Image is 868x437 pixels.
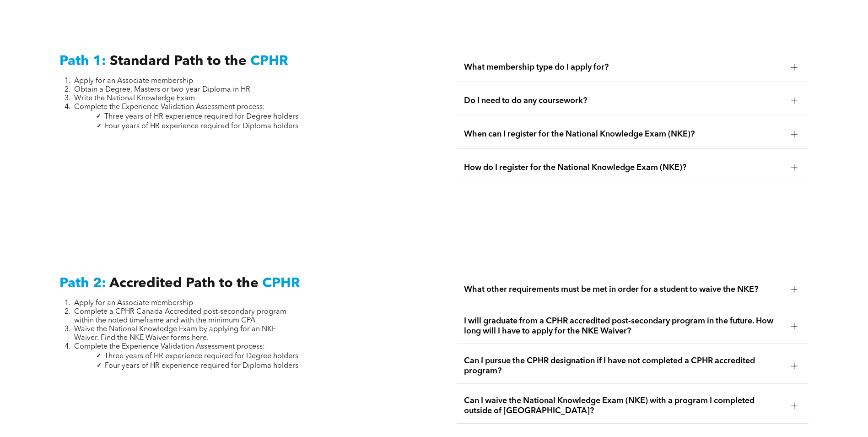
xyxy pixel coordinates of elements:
[110,55,247,68] span: Standard Path to the
[74,308,286,324] span: Complete a CPHR Canada Accredited post-secondary program within the noted timeframe and with the ...
[262,277,300,290] span: CPHR
[74,343,265,350] span: Complete the Experience Validation Assessment process:
[105,362,298,370] span: Four years of HR experience required for Diploma holders
[464,129,784,139] span: When can I register for the National Knowledge Exam (NKE)?
[464,96,784,106] span: Do I need to do any coursework?
[250,55,288,68] span: CPHR
[464,163,784,173] span: How do I register for the National Knowledge Exam (NKE)?
[104,113,298,120] span: Three years of HR experience required for Degree holders
[464,316,784,336] span: I will graduate from a CPHR accredited post-secondary program in the future. How long will I have...
[464,356,784,376] span: Can I pursue the CPHR designation if I have not completed a CPHR accredited program?
[464,396,784,416] span: Can I waive the National Knowledge Exam (NKE) with a program I completed outside of [GEOGRAPHIC_D...
[74,95,195,102] span: Write the National Knowledge Exam
[109,277,259,290] span: Accredited Path to the
[74,77,193,85] span: Apply for an Associate membership
[59,55,106,68] span: Path 1:
[74,104,265,111] span: Complete the Experience Validation Assessment process:
[74,300,193,307] span: Apply for an Associate membership
[104,353,298,360] span: Three years of HR experience required for Degree holders
[464,284,784,295] span: What other requirements must be met in order for a student to waive the NKE?
[464,62,784,72] span: What membership type do I apply for?
[59,277,106,290] span: Path 2:
[74,326,276,342] span: Waive the National Knowledge Exam by applying for an NKE Waiver. Find the NKE Waiver forms here.
[74,86,250,93] span: Obtain a Degree, Masters or two-year Diploma in HR
[105,123,298,130] span: Four years of HR experience required for Diploma holders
